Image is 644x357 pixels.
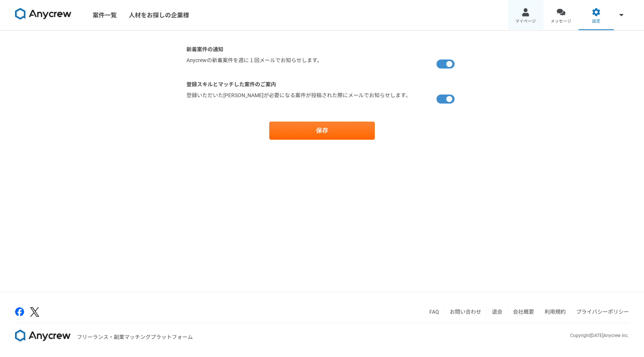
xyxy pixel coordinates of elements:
[15,330,71,342] img: 8DqYSo04kwAAAAASUVORK5CYII=
[15,307,24,316] img: facebook-2adfd474.png
[186,92,411,107] label: 登録いただいた[PERSON_NAME]が必要になる案件が投稿された際にメールでお知らせします。
[186,46,458,53] p: 新着案件の通知
[592,18,600,24] span: 設定
[186,81,458,88] p: 登録スキルとマッチした案件のご案内
[269,122,375,140] button: 保存
[77,333,193,341] p: フリーランス・副業マッチングプラットフォーム
[513,309,534,315] a: 会社概要
[30,307,39,317] img: x-391a3a86.png
[186,56,322,72] label: Anycrewの新着案件を週に１回メールでお知らせします。
[576,309,629,315] a: プライバシーポリシー
[15,8,72,20] img: 8DqYSo04kwAAAAASUVORK5CYII=
[570,332,629,339] p: Copyright [DATE] Anycrew inc.
[492,309,502,315] a: 退会
[450,309,481,315] a: お問い合わせ
[429,309,439,315] a: FAQ
[551,18,571,24] span: メッセージ
[515,18,536,24] span: マイページ
[545,309,566,315] a: 利用規約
